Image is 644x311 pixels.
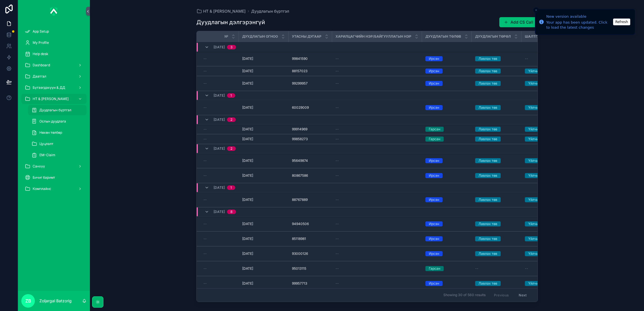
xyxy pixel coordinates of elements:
span: [DATE] [242,69,253,73]
a: [DATE] [242,222,285,226]
div: Лавлах төв [479,236,497,241]
span: [DATE] [214,185,225,190]
span: Харилцагчийн нэр/Байгууллагын нэр [335,34,411,39]
a: 99858273 [292,137,329,141]
a: [DATE] [242,281,285,286]
span: Бичиг баримт [33,175,55,180]
span: -- [335,158,339,163]
a: Үйлчилгээ [525,127,560,132]
span: 95013115 [292,266,306,271]
span: 99914969 [292,127,307,131]
div: Ирсэн [429,173,439,178]
div: 2 [230,117,232,122]
a: -- [203,266,235,271]
span: -- [335,251,339,256]
a: Лавлах төв [475,56,518,61]
span: 99858273 [292,137,308,141]
span: -- [203,266,207,271]
a: -- [335,69,419,73]
div: New version available [546,14,611,19]
a: Үйлчилгээ [525,69,560,74]
span: [DATE] [214,117,225,122]
a: Лавлах төв [475,251,518,256]
a: -- [475,266,518,271]
span: [DATE] [242,81,253,86]
span: -- [525,266,528,271]
div: Үйлчилгээ [528,251,546,256]
a: 99299957 [292,81,329,86]
div: Лавлах төв [479,251,497,256]
a: [DATE] [242,69,285,73]
a: 94940506 [292,222,329,226]
span: Цуцлалт [39,142,53,146]
span: -- [335,81,339,86]
a: НТ & [PERSON_NAME] [196,8,246,14]
span: [DATE] [242,105,253,110]
a: Лавлах төв [475,158,518,163]
a: -- [525,266,560,271]
div: Лавлах төв [479,69,497,74]
a: -- [203,173,235,178]
span: [DATE] [242,222,253,226]
span: -- [335,56,339,61]
div: Лавлах төв [479,197,497,202]
span: -- [335,198,339,202]
a: 80867586 [292,173,329,178]
a: Лавлах төв [475,173,518,178]
div: Үйлчилгээ [528,236,546,241]
div: Үйлчилгээ [528,137,546,142]
a: -- [335,266,419,271]
a: 95649874 [292,158,329,163]
div: 2 [230,146,232,151]
span: [DATE] [242,198,253,202]
span: -- [203,222,207,226]
a: -- [335,173,419,178]
span: Нөхөн төлбөр [39,130,62,135]
div: Үйлчилгээ [528,197,546,202]
a: -- [335,137,419,141]
span: Дуудлагын бүртгэл [39,108,71,112]
div: Your app has been updated. Click to load the latest changes [546,20,611,30]
a: Лавлах төв [475,127,518,132]
a: [DATE] [242,81,285,86]
span: № [225,34,228,39]
a: EM-Claim [28,150,87,160]
a: Ирсэн [425,197,468,202]
a: Ирсэн [425,173,468,178]
div: Лавлах төв [479,137,497,142]
a: Ирсэн [425,158,468,163]
span: -- [203,56,207,61]
span: EM-Claim [39,153,55,157]
span: -- [203,127,207,131]
div: Ирсэн [429,158,439,163]
a: 93000126 [292,251,329,256]
span: [DATE] [214,93,225,98]
a: [DATE] [242,237,285,241]
img: App logo [50,7,58,16]
span: 93000126 [292,251,308,256]
a: Ирсэн [425,236,468,241]
a: Үйлчилгээ [525,281,560,286]
a: Даатгал [21,71,87,81]
div: Ирсэн [429,236,439,241]
a: Ирсэн [425,81,468,86]
div: Ирсэн [429,197,439,202]
a: Үйлчилгээ [525,221,560,226]
div: Лавлах төв [479,56,497,61]
div: Ирсэн [429,105,439,110]
span: 80867586 [292,173,308,178]
a: My Profile [21,38,87,48]
div: 3 [230,45,233,49]
div: Лавлах төв [479,281,497,286]
a: Ирсэн [425,281,468,286]
span: Утасны дугаар [292,34,321,39]
span: 99957713 [292,281,307,286]
div: Үйлчилгээ [528,105,546,110]
a: -- [203,127,235,131]
span: Дуудлагын бүртгэл [251,8,289,14]
a: [DATE] [242,266,285,271]
a: Add CS Call [499,17,538,27]
a: -- [203,69,235,73]
a: Лавлах төв [475,236,518,241]
a: 88157023 [292,69,329,73]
